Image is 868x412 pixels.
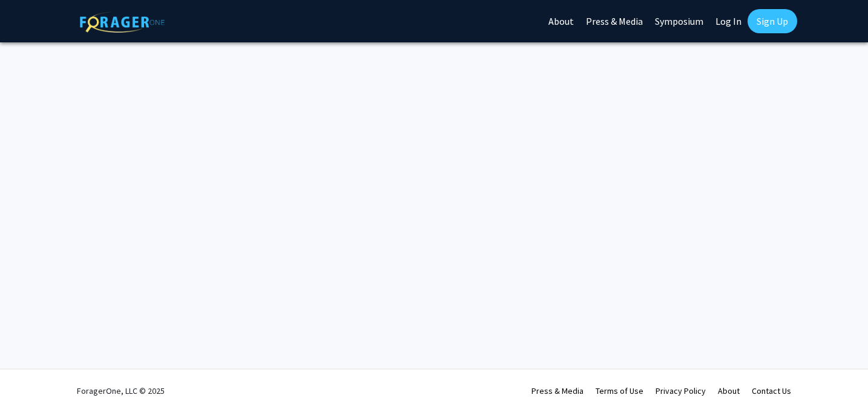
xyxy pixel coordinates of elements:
img: ForagerOne Logo [80,11,165,33]
a: Contact Us [752,385,791,396]
a: Press & Media [531,385,584,396]
a: Sign Up [748,9,797,33]
a: About [718,385,740,396]
a: Terms of Use [596,385,643,396]
a: Privacy Policy [656,385,706,396]
div: ForagerOne, LLC © 2025 [77,370,165,412]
